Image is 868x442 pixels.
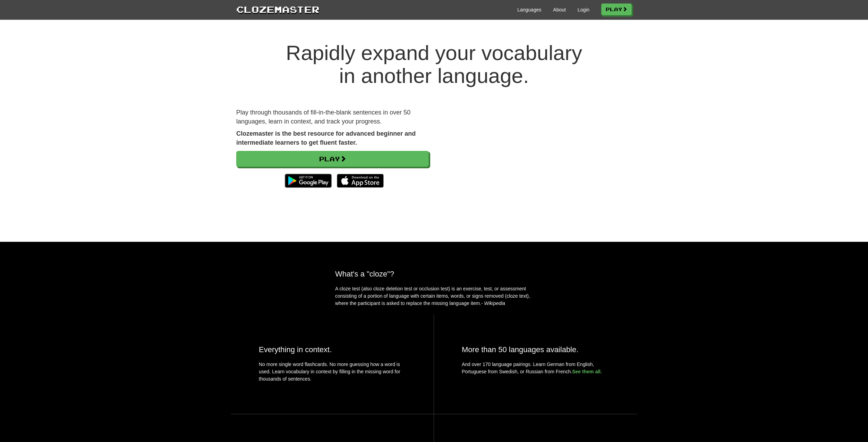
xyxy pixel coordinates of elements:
a: Play [601,3,632,15]
p: No more single word flashcards. No more guessing how a word is used. Learn vocabulary in context ... [259,361,406,386]
a: About [553,6,566,13]
a: Play [236,151,429,167]
img: Get it on Google Play [281,170,335,191]
img: Download_on_the_App_Store_Badge_US-UK_135x40-25178aeef6eb6b83b96f5f2d004eda3bffbb37122de64afbaef7... [337,174,384,188]
a: Languages [517,6,541,13]
p: And over 170 language pairings. Learn German from English, Portuguese from Swedish, or Russian fr... [462,361,609,375]
h2: More than 50 languages available. [462,345,609,354]
h2: What's a "cloze"? [335,270,533,278]
h2: Everything in context. [259,345,406,354]
a: Login [578,6,589,13]
em: - Wikipedia [481,300,505,306]
p: A cloze test (also cloze deletion test or occlusion test) is an exercise, test, or assessment con... [335,285,533,307]
a: See them all. [572,369,602,374]
a: Clozemaster [236,3,320,16]
strong: Clozemaster is the best resource for advanced beginner and intermediate learners to get fluent fa... [236,130,416,146]
p: Play through thousands of fill-in-the-blank sentences in over 50 languages, learn in context, and... [236,108,429,126]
